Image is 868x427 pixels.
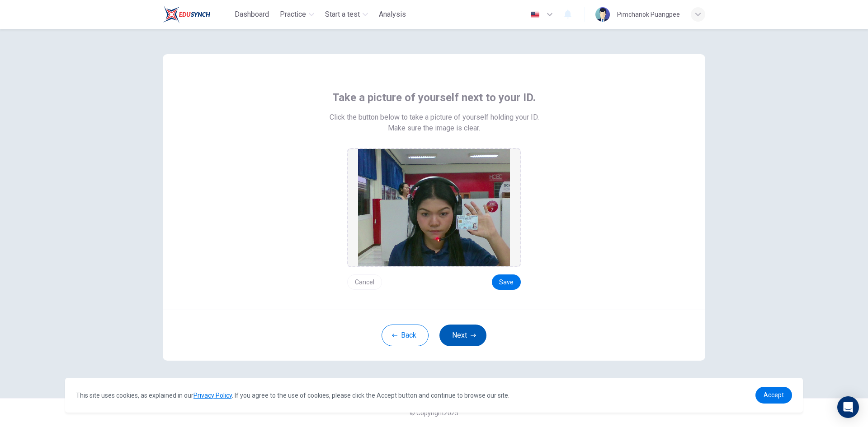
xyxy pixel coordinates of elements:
[358,149,510,266] img: preview screemshot
[492,274,521,290] button: Save
[347,274,382,290] button: Cancel
[65,378,803,413] div: cookieconsent
[382,325,429,346] button: Back
[332,90,536,105] span: Take a picture of yourself next to your ID.
[193,392,232,399] a: Privacy Policy
[231,6,273,23] button: Dashboard
[837,396,859,418] div: Open Intercom Messenger
[755,387,792,404] a: dismiss cookie message
[439,325,486,346] button: Next
[617,9,680,20] div: Pimchanok Puangpee
[163,5,210,23] img: Train Test logo
[163,5,231,23] a: Train Test logo
[280,9,306,20] span: Practice
[595,7,610,22] img: Profile picture
[388,123,480,134] span: Make sure the image is clear.
[410,409,458,417] span: © Copyright 2025
[276,6,318,23] button: Practice
[235,9,269,20] span: Dashboard
[529,11,541,18] img: en
[764,391,784,399] span: Accept
[321,6,372,23] button: Start a test
[375,6,410,23] button: Analysis
[379,9,406,20] span: Analysis
[330,112,539,123] span: Click the button below to take a picture of yourself holding your ID.
[76,392,509,399] span: This site uses cookies, as explained in our . If you agree to the use of cookies, please click th...
[325,9,360,20] span: Start a test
